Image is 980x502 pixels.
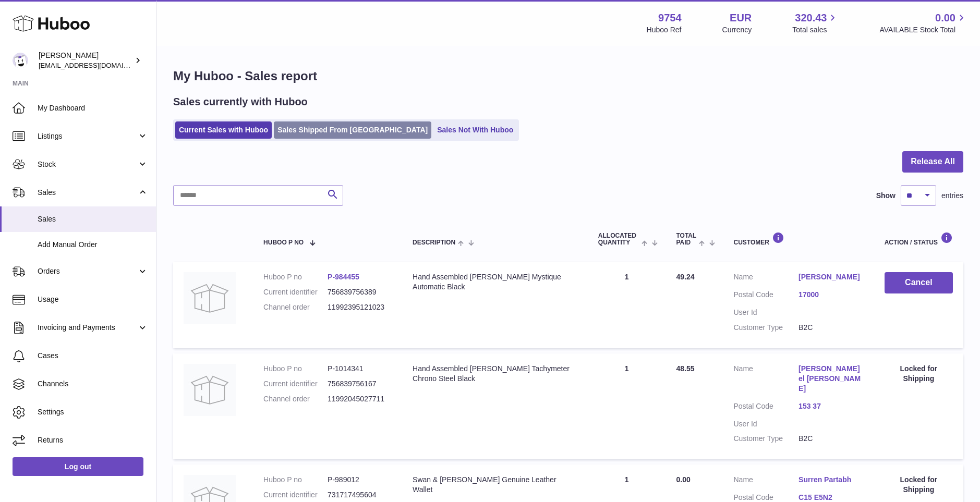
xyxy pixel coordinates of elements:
[792,11,839,35] a: 320.43 Total sales
[263,302,328,312] dt: Channel order
[38,323,137,333] span: Invoicing and Payments
[798,323,864,333] dd: B2C
[38,214,148,224] span: Sales
[38,266,137,276] span: Orders
[38,407,148,417] span: Settings
[263,364,328,374] dt: Huboo P no
[263,475,328,485] dt: Huboo P no
[879,11,967,35] a: 0.00 AVAILABLE Stock Total
[38,240,148,250] span: Add Manual Order
[733,232,863,246] div: Customer
[798,475,864,485] a: Surren Partabh
[413,364,577,384] div: Hand Assembled [PERSON_NAME] Tachymeter Chrono Steel Black
[38,351,148,361] span: Cases
[885,272,953,293] button: Cancel
[328,273,359,281] a: P-984455
[38,103,148,113] span: My Dashboard
[413,475,577,495] div: Swan & [PERSON_NAME] Genuine Leather Wallet
[798,401,864,411] a: 153 37
[173,68,963,84] h1: My Huboo - Sales report
[676,232,696,246] span: Total paid
[413,272,577,292] div: Hand Assembled [PERSON_NAME] Mystique Automatic Black
[38,188,137,198] span: Sales
[13,457,143,476] a: Log out
[433,121,517,139] a: Sales Not With Huboo
[328,394,392,404] dd: 11992045027711
[722,25,752,35] div: Currency
[733,323,798,333] dt: Customer Type
[173,95,308,109] h2: Sales currently with Huboo
[328,475,392,485] dd: P-989012
[647,25,682,35] div: Huboo Ref
[328,287,392,297] dd: 756839756389
[902,151,963,173] button: Release All
[263,239,304,246] span: Huboo P no
[798,290,864,300] a: 17000
[798,434,864,444] dd: B2C
[798,272,864,282] a: [PERSON_NAME]
[39,61,153,69] span: [EMAIL_ADDRESS][DOMAIN_NAME]
[184,364,236,416] img: no-photo.jpg
[885,232,953,246] div: Action / Status
[733,419,798,429] dt: User Id
[885,364,953,384] div: Locked for Shipping
[413,239,455,246] span: Description
[676,273,694,281] span: 49.24
[658,11,682,25] strong: 9754
[733,308,798,317] dt: User Id
[13,53,28,68] img: info@fieldsluxury.london
[263,272,328,282] dt: Huboo P no
[733,475,798,487] dt: Name
[733,434,798,444] dt: Customer Type
[941,191,963,201] span: entries
[798,364,864,394] a: [PERSON_NAME] el [PERSON_NAME]
[38,379,148,389] span: Channels
[598,232,639,246] span: ALLOCATED Quantity
[588,262,666,348] td: 1
[263,287,328,297] dt: Current identifier
[38,160,137,169] span: Stock
[676,475,690,484] span: 0.00
[328,379,392,389] dd: 756839756167
[263,379,328,389] dt: Current identifier
[935,11,955,25] span: 0.00
[328,364,392,374] dd: P-1014341
[733,272,798,285] dt: Name
[263,394,328,404] dt: Channel order
[38,295,148,304] span: Usage
[795,11,827,25] span: 320.43
[885,475,953,495] div: Locked for Shipping
[274,121,431,139] a: Sales Shipped From [GEOGRAPHIC_DATA]
[39,51,132,70] div: [PERSON_NAME]
[879,25,967,35] span: AVAILABLE Stock Total
[792,25,839,35] span: Total sales
[175,121,272,139] a: Current Sales with Huboo
[184,272,236,324] img: no-photo.jpg
[733,364,798,396] dt: Name
[733,290,798,302] dt: Postal Code
[38,131,137,141] span: Listings
[588,353,666,459] td: 1
[733,401,798,414] dt: Postal Code
[328,490,392,500] dd: 731717495604
[328,302,392,312] dd: 11992395121023
[730,11,752,25] strong: EUR
[676,364,694,373] span: 48.55
[38,435,148,445] span: Returns
[876,191,896,201] label: Show
[263,490,328,500] dt: Current identifier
